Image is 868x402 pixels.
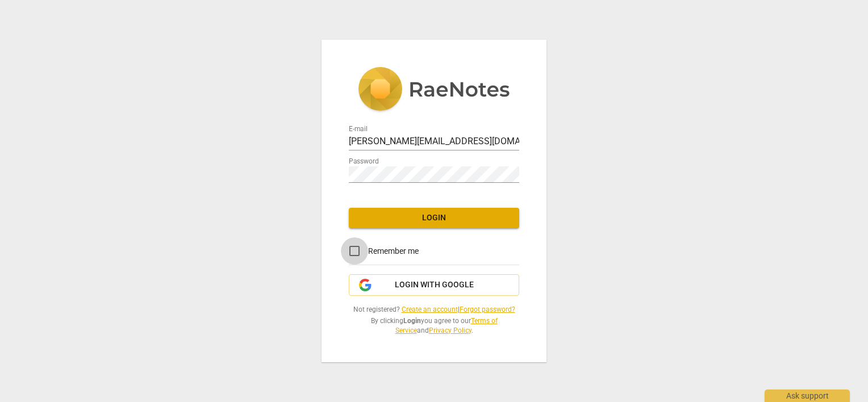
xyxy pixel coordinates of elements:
[765,390,850,402] div: Ask support
[403,317,421,325] b: Login
[349,158,379,165] label: Password
[349,126,368,133] label: E-mail
[395,317,498,334] a: Terms of Service
[368,245,419,257] span: Remember me
[349,316,519,335] span: By clicking you agree to our and .
[395,279,474,291] span: Login with Google
[358,212,510,224] span: Login
[429,326,471,334] a: Privacy Policy
[349,305,519,315] span: Not registered? |
[402,305,458,313] a: Create an account
[349,274,519,296] button: Login with Google
[349,208,519,228] button: Login
[460,305,515,313] a: Forgot password?
[358,67,510,114] img: 5ac2273c67554f335776073100b6d88f.svg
